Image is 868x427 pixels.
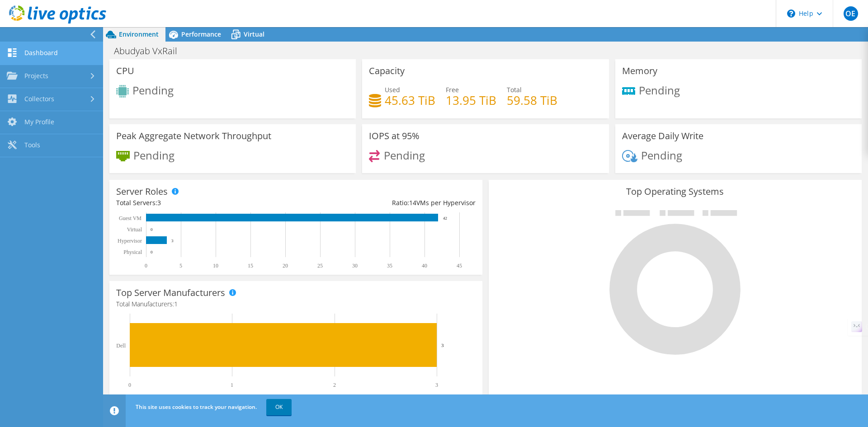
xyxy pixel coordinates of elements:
span: Pending [133,147,175,162]
text: 42 [443,216,447,221]
span: Pending [132,83,174,98]
text: 5 [179,263,182,269]
text: 3 [171,239,174,243]
span: Free [446,85,459,94]
text: 25 [317,263,323,269]
span: OE [844,6,858,21]
span: Pending [641,147,682,162]
text: 10 [213,263,218,269]
span: 1 [174,300,178,308]
text: 30 [352,263,358,269]
text: 20 [283,263,288,269]
text: 40 [422,263,427,269]
text: 35 [387,263,392,269]
span: 14 [409,198,416,207]
text: 3 [435,382,438,388]
h3: CPU [116,66,134,76]
h3: Top Operating Systems [495,187,855,197]
span: This site uses cookies to track your navigation. [136,403,257,411]
text: Virtual [127,226,142,233]
div: Total Servers: [116,198,296,208]
span: Total [507,85,522,94]
text: 3 [441,343,444,348]
h3: Server Roles [116,187,168,197]
text: 15 [248,263,253,269]
h3: Peak Aggregate Network Throughput [116,131,271,141]
span: 3 [157,198,161,207]
span: Virtual [244,30,264,38]
h3: Average Daily Write [622,131,703,141]
h1: Abudyab VxRail [110,46,191,56]
h3: Memory [622,66,657,76]
h3: Capacity [369,66,405,76]
span: Used [385,85,400,94]
h4: 45.63 TiB [385,95,435,105]
h4: 59.58 TiB [507,95,557,105]
svg: \n [787,9,795,18]
h3: IOPS at 95% [369,131,420,141]
h4: Total Manufacturers: [116,299,476,309]
text: 0 [151,250,153,254]
text: Physical [123,249,142,255]
text: 0 [151,227,153,232]
div: Ratio: VMs per Hypervisor [296,198,475,208]
span: Performance [181,30,221,38]
text: Hypervisor [118,238,142,244]
span: Pending [639,82,680,97]
text: Guest VM [119,215,142,221]
span: Pending [384,147,425,162]
text: 45 [457,263,462,269]
span: Environment [119,30,159,38]
text: Dell [116,343,126,349]
text: 1 [231,382,233,388]
h3: Top Server Manufacturers [116,288,225,298]
a: OK [266,399,292,415]
text: 0 [128,382,131,388]
text: 0 [145,263,147,269]
h4: 13.95 TiB [446,95,496,105]
text: 2 [333,382,336,388]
